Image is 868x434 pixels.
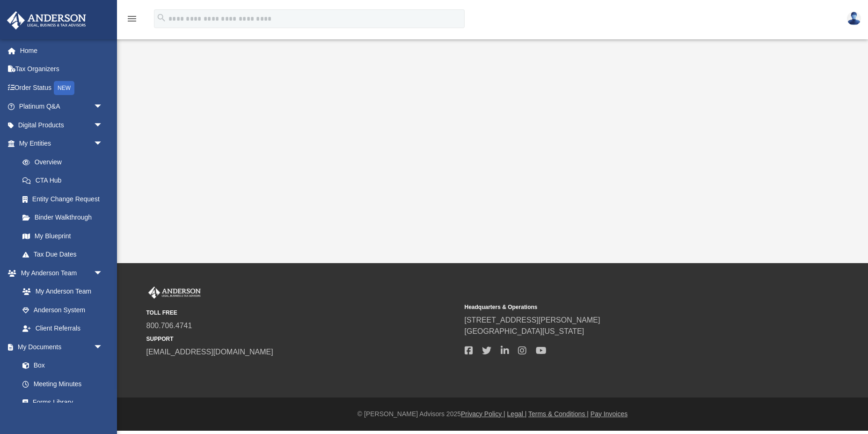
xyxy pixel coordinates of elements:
div: NEW [54,81,74,95]
span: arrow_drop_down [94,338,112,357]
div: © [PERSON_NAME] Advisors 2025 [117,409,868,419]
small: TOLL FREE [146,309,458,317]
a: [GEOGRAPHIC_DATA][US_STATE] [465,327,584,335]
a: Digital Productsarrow_drop_down [7,116,117,134]
a: Terms & Conditions | [528,410,589,418]
a: Client Referrals [13,319,112,338]
span: arrow_drop_down [94,264,112,283]
a: Platinum Q&Aarrow_drop_down [7,97,117,116]
a: CTA Hub [13,171,117,190]
a: My Blueprint [13,227,112,245]
span: arrow_drop_down [94,134,112,154]
span: arrow_drop_down [94,97,112,117]
a: Order StatusNEW [7,78,117,97]
small: Headquarters & Operations [465,303,776,311]
i: search [156,13,167,23]
a: My Entitiesarrow_drop_down [7,134,117,153]
a: menu [126,18,138,24]
a: Tax Due Dates [13,245,117,264]
a: Tax Organizers [7,60,117,79]
img: Anderson Advisors Platinum Portal [146,287,203,299]
small: SUPPORT [146,335,458,343]
a: 800.706.4741 [146,322,192,330]
a: Meeting Minutes [13,375,112,393]
a: Pay Invoices [591,410,627,418]
a: Forms Library [13,393,108,412]
a: My Documentsarrow_drop_down [7,338,112,356]
a: Privacy Policy | [461,410,505,418]
a: [STREET_ADDRESS][PERSON_NAME] [465,316,600,324]
span: arrow_drop_down [94,116,112,135]
a: Home [7,41,117,60]
a: Binder Walkthrough [13,208,117,227]
a: Box [13,356,108,375]
a: Entity Change Request [13,190,117,208]
i: menu [126,13,138,24]
img: Anderson Advisors Platinum Portal [4,11,89,29]
a: Anderson System [13,301,112,319]
a: Legal | [507,410,527,418]
a: My Anderson Teamarrow_drop_down [7,264,112,282]
a: [EMAIL_ADDRESS][DOMAIN_NAME] [146,348,273,356]
a: My Anderson Team [13,282,108,301]
a: Overview [13,153,117,171]
img: User Pic [847,12,861,25]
